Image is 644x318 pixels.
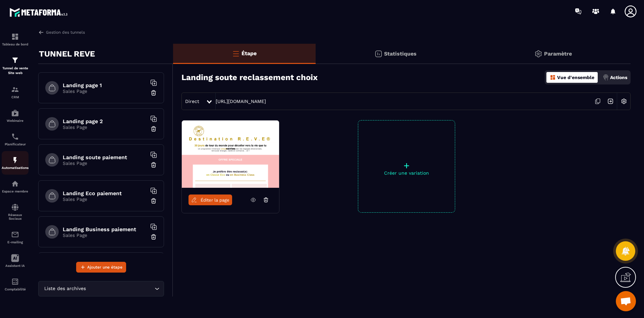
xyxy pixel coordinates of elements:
[232,49,240,58] img: bars-o.4a397970.svg
[11,109,19,117] img: automations
[384,50,417,57] p: Statistiques
[150,126,157,132] img: trash
[11,231,19,239] img: email
[11,278,19,286] img: accountant
[557,75,594,80] p: Vue d'ensemble
[63,197,147,202] p: Sales Page
[38,29,44,35] img: arrow
[2,151,29,175] a: automationsautomationsAutomatisations
[241,50,257,57] p: Étape
[38,281,164,296] div: Search for option
[618,95,630,108] img: setting-w.858f3a88.svg
[2,249,29,273] a: Assistant IA
[11,203,19,211] img: social-network
[63,118,147,125] h6: Landing page 2
[150,162,157,168] img: trash
[11,180,19,188] img: automations
[11,33,19,41] img: formation
[38,29,85,35] a: Gestion des tunnels
[63,154,147,161] h6: Landing soute paiement
[63,89,147,94] p: Sales Page
[544,50,572,57] p: Paramètre
[2,42,29,46] p: Tableau de bord
[63,82,147,89] h6: Landing page 1
[9,6,70,19] img: logo
[2,119,29,122] p: Webinaire
[2,225,29,249] a: emailemailE-mailing
[610,75,627,80] p: Actions
[2,166,29,170] p: Automatisations
[11,85,19,94] img: formation
[534,50,542,58] img: setting-gr.5f69749f.svg
[604,95,617,108] img: arrow-next.bcc2205e.svg
[63,233,147,238] p: Sales Page
[2,287,29,291] p: Comptabilité
[11,133,19,141] img: scheduler
[201,198,229,203] span: Éditer la page
[39,47,95,61] p: TUNNEL REVE
[189,195,232,205] a: Éditer la page
[87,285,153,292] input: Search for option
[2,66,29,75] p: Tunnel de vente Site web
[603,74,609,80] img: actions.d6e523a2.png
[2,240,29,244] p: E-mailing
[181,73,318,82] h3: Landing soute reclassement choix
[2,198,29,225] a: social-networksocial-networkRéseaux Sociaux
[76,262,126,273] button: Ajouter une étape
[2,264,29,268] p: Assistant IA
[358,170,455,176] p: Créer une variation
[616,291,636,311] div: Ouvrir le chat
[43,285,87,292] span: Liste des archives
[2,28,29,51] a: formationformationTableau de bord
[550,74,556,80] img: dashboard-orange.40269519.svg
[2,189,29,193] p: Espace membre
[358,161,455,170] p: +
[2,51,29,80] a: formationformationTunnel de vente Site web
[150,198,157,204] img: trash
[63,161,147,166] p: Sales Page
[2,142,29,146] p: Planificateur
[2,95,29,99] p: CRM
[182,120,279,188] img: image
[216,99,266,104] a: [URL][DOMAIN_NAME]
[87,264,122,271] span: Ajouter une étape
[63,125,147,130] p: Sales Page
[374,50,382,58] img: stats.20deebd0.svg
[150,234,157,240] img: trash
[2,175,29,198] a: automationsautomationsEspace membre
[185,99,199,104] span: Direct
[2,213,29,220] p: Réseaux Sociaux
[2,128,29,151] a: schedulerschedulerPlanificateur
[11,156,19,164] img: automations
[63,190,147,197] h6: Landing Eco paiement
[11,56,19,64] img: formation
[2,104,29,128] a: automationsautomationsWebinaire
[2,273,29,296] a: accountantaccountantComptabilité
[63,226,147,233] h6: Landing Business paiement
[150,90,157,96] img: trash
[2,80,29,104] a: formationformationCRM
